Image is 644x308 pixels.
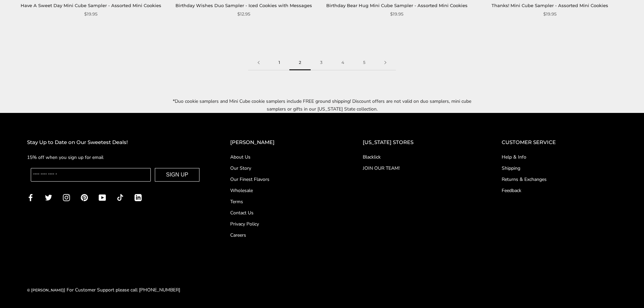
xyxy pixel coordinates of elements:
span: $19.95 [543,10,556,18]
h2: Stay Up to Date on Our Sweetest Deals! [27,138,203,147]
a: Instagram [63,193,70,201]
h2: CUSTOMER SERVICE [502,138,617,147]
span: $19.95 [390,10,403,18]
a: Thanks! Mini Cube Sampler - Assorted Mini Cookies [492,3,608,8]
a: 5 [354,55,375,70]
a: Have A Sweet Day Mini Cube Sampler - Assorted Mini Cookies [21,3,161,8]
a: Birthday Bear Hug Mini Cube Sampler - Assorted Mini Cookies [326,3,468,8]
a: Our Finest Flavors [230,176,336,183]
span: 2 [289,55,311,70]
a: 3 [311,55,332,70]
input: Enter your email [31,168,151,182]
a: YouTube [99,193,106,201]
a: Previous page [248,55,269,70]
a: JOIN OUR TEAM! [363,165,475,172]
a: Feedback [502,187,617,194]
a: About Us [230,153,336,161]
a: Help & Info [502,153,617,161]
a: TikTok [117,193,124,201]
a: Wholesale [230,187,336,194]
a: Shipping [502,165,617,172]
a: Blacklick [363,153,475,161]
a: Returns & Exchanges [502,176,617,183]
a: Contact Us [230,209,336,216]
iframe: Sign Up via Text for Offers [5,282,70,303]
button: SIGN UP [155,168,199,182]
h2: [PERSON_NAME] [230,138,336,147]
a: Twitter [45,193,52,201]
a: Terms [230,198,336,205]
a: Birthday Wishes Duo Sampler - Iced Cookies with Messages [175,3,312,8]
a: Careers [230,232,336,239]
p: 15% off when you sign up for email [27,153,203,161]
a: Facebook [27,193,34,201]
h2: [US_STATE] STORES [363,138,475,147]
a: Pinterest [81,193,88,201]
a: LinkedIn [135,193,142,201]
a: Next page [375,55,396,70]
a: Our Story [230,165,336,172]
span: $19.95 [84,10,97,18]
p: *Duo cookie samplers and Mini Cube cookie samplers include FREE ground shipping! Discount offers ... [167,97,478,113]
a: Privacy Policy [230,220,336,228]
span: $12.95 [237,10,250,18]
div: | For Customer Support please call [PHONE_NUMBER] [27,286,180,294]
a: 4 [332,55,354,70]
a: 1 [269,55,289,70]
